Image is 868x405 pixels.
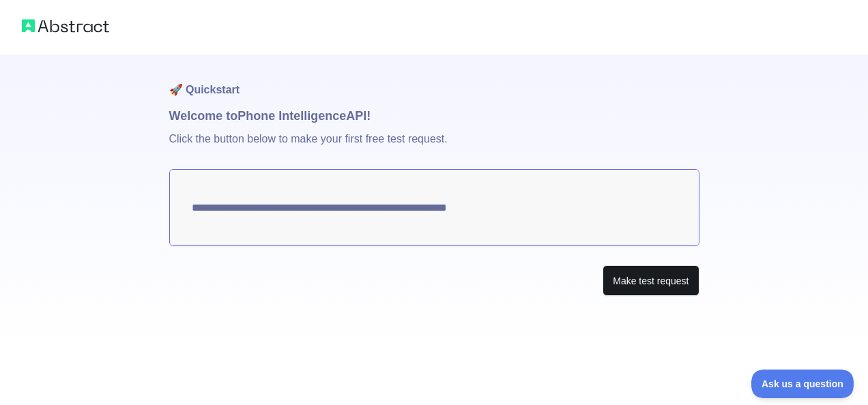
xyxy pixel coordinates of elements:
p: Click the button below to make your first free test request. [169,125,699,169]
h1: 🚀 Quickstart [169,55,699,106]
button: Make test request [603,265,699,296]
h1: Welcome to Phone Intelligence API! [169,106,699,125]
iframe: Toggle Customer Support [751,370,854,398]
img: Abstract logo [22,16,109,35]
